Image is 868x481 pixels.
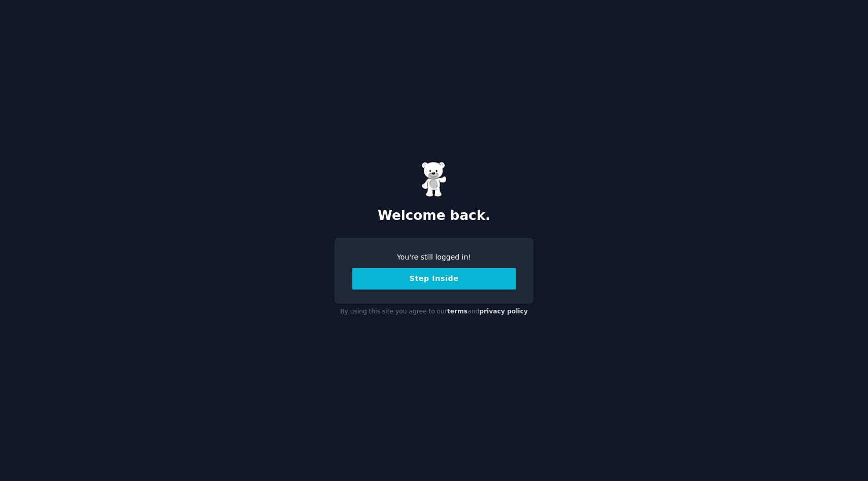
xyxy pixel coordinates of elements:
a: Step Inside [352,274,516,282]
div: By using this site you agree to our and [335,304,533,320]
a: privacy policy [479,308,528,315]
button: Step Inside [352,268,516,290]
div: You're still logged in! [352,252,516,263]
img: Gummy Bear [421,162,447,197]
a: terms [447,308,468,315]
h2: Welcome back. [335,208,533,224]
